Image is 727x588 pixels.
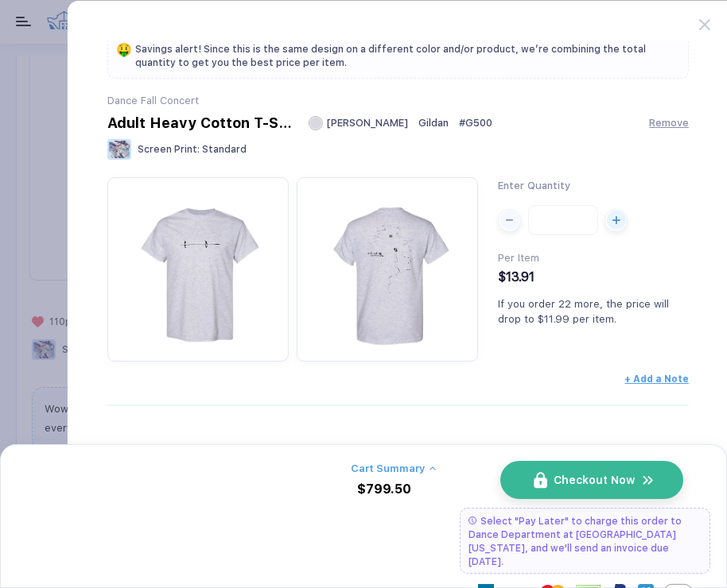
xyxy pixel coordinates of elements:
[135,43,680,70] span: Savings alert! Since this is the same design on a different color and/or product, we’re combining...
[107,139,131,160] img: Screen Print
[624,373,689,385] button: + Add a Note
[649,117,689,129] button: Remove
[498,180,570,191] span: Enter Quantity
[498,252,539,264] span: Per Item
[202,144,247,155] span: Standard
[116,43,132,56] span: 🤑
[459,117,492,129] span: # G500
[498,269,535,284] span: $13.91
[500,461,683,499] button: iconCheckout Nowicon
[498,298,669,325] span: If you order 22 more, the price will drop to $11.99 per item.
[351,462,436,474] button: Cart Summary
[305,185,470,350] img: aa43e5c8-b851-4007-a549-b0fd657c8e1b_nt_back_1759256433905.jpg
[107,114,298,131] div: Adult Heavy Cotton T-Shirt
[534,472,547,489] img: icon
[115,185,281,350] img: aa43e5c8-b851-4007-a549-b0fd657c8e1b_nt_front_1759256433903.jpg
[460,508,710,574] div: Select "Pay Later" to charge this order to Dance Department at [GEOGRAPHIC_DATA][US_STATE], and w...
[641,473,655,488] img: icon
[107,95,689,106] div: Dance Fall Concert
[468,516,476,524] img: pay later
[357,482,411,497] div: $799.50
[138,144,200,155] span: Screen Print :
[327,117,408,129] span: [PERSON_NAME]
[418,117,449,129] span: Gildan
[554,474,635,486] span: Checkout Now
